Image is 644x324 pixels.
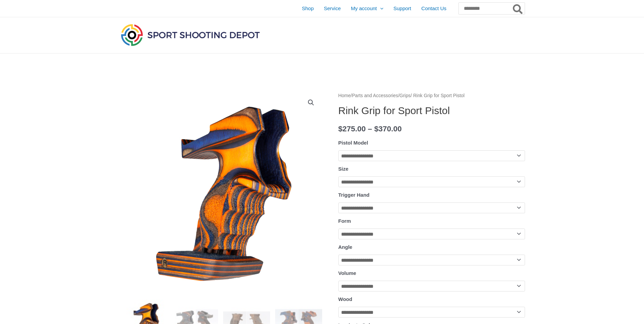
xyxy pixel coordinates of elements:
[338,105,525,117] h1: Rink Grip for Sport Pistol
[119,22,261,47] img: Sport Shooting Depot
[400,93,411,98] a: Grips
[338,93,351,98] a: Home
[338,140,368,146] label: Pistol Model
[338,270,356,276] label: Volume
[368,125,372,133] span: –
[338,296,352,302] label: Wood
[338,218,351,224] label: Form
[338,125,366,133] bdi: 275.00
[511,3,525,14] button: Search
[352,93,398,98] a: Parts and Accessories
[374,125,379,133] span: $
[338,91,525,100] nav: Breadcrumb
[338,166,349,172] label: Size
[374,125,402,133] bdi: 370.00
[338,125,343,133] span: $
[338,244,353,250] label: Angle
[338,192,370,198] label: Trigger Hand
[305,96,317,109] a: View full-screen image gallery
